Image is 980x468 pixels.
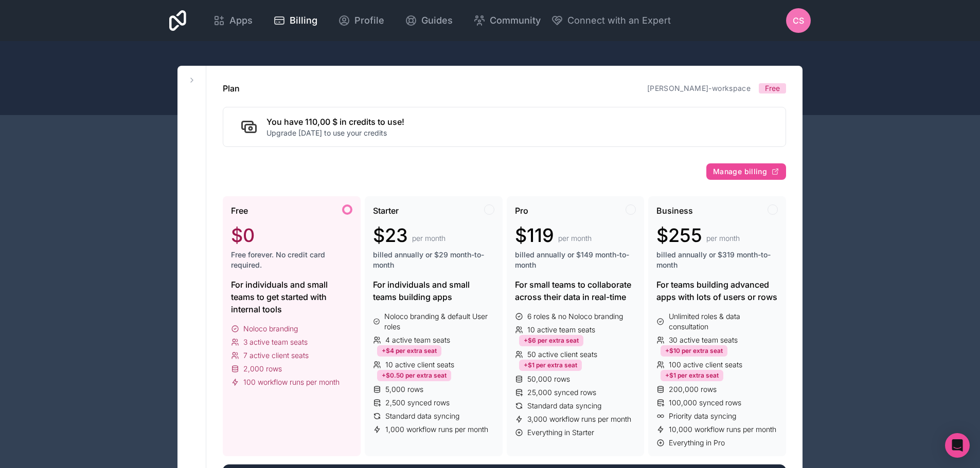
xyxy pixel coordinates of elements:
span: 3,000 workflow runs per month [527,414,631,424]
span: 7 active client seats [243,350,309,361]
span: Guides [421,13,453,28]
span: 5,000 rows [385,384,423,395]
span: $0 [231,225,255,246]
span: CS [793,14,804,27]
span: $23 [373,225,408,246]
span: Standard data syncing [527,401,601,411]
span: Business [656,204,693,217]
a: Profile [330,9,393,32]
button: Manage billing [706,163,786,180]
div: For teams building advanced apps with lots of users or rows [656,278,778,303]
span: Everything in Pro [669,438,725,448]
span: Pro [515,204,528,217]
span: 25,000 synced rows [527,387,596,398]
span: 10 active client seats [385,360,454,370]
span: Free [765,83,780,93]
div: +$4 per extra seat [377,345,441,357]
div: +$10 per extra seat [661,345,727,357]
p: Upgrade [DATE] to use your credits [266,128,404,138]
span: Free forever. No credit card required. [231,250,352,270]
span: 6 roles & no Noloco branding [527,311,623,322]
div: +$6 per extra seat [519,335,583,346]
span: Everything in Starter [527,427,594,438]
span: Community [490,13,541,28]
span: 2,000 rows [243,364,282,374]
button: Connect with an Expert [551,13,671,28]
span: Apps [229,13,253,28]
div: For small teams to collaborate across their data in real-time [515,278,636,303]
span: per month [558,233,592,244]
span: 200,000 rows [669,384,717,395]
span: Free [231,204,248,217]
span: Noloco branding [243,324,298,334]
div: +$1 per extra seat [519,360,582,371]
span: 10,000 workflow runs per month [669,424,776,435]
span: 10 active team seats [527,325,595,335]
span: Billing [290,13,317,28]
span: Profile [354,13,384,28]
h1: Plan [223,82,240,95]
span: 30 active team seats [669,335,738,345]
span: per month [412,233,446,244]
span: Noloco branding & default User roles [384,311,494,332]
span: 2,500 synced rows [385,398,450,408]
span: 100 workflow runs per month [243,377,340,387]
a: Community [465,9,549,32]
span: 4 active team seats [385,335,450,345]
span: Priority data syncing [669,411,736,421]
a: Apps [205,9,261,32]
span: billed annually or $149 month-to-month [515,250,636,270]
div: +$1 per extra seat [661,370,723,381]
span: 1,000 workflow runs per month [385,424,488,435]
span: $255 [656,225,702,246]
a: Guides [397,9,461,32]
span: Connect with an Expert [567,13,671,28]
span: $119 [515,225,554,246]
span: Starter [373,204,399,217]
span: 100 active client seats [669,360,742,370]
span: 50 active client seats [527,349,597,360]
span: per month [706,233,740,244]
a: [PERSON_NAME]-workspace [647,84,751,92]
span: 3 active team seats [243,337,308,347]
div: For individuals and small teams building apps [373,278,494,303]
span: 50,000 rows [527,374,570,384]
a: Billing [265,9,326,32]
div: +$0.50 per extra seat [377,370,451,381]
div: For individuals and small teams to get started with internal tools [231,278,352,315]
div: Open Intercom Messenger [945,433,970,458]
h2: You have 110,00 $ in credits to use! [266,116,404,128]
span: Unlimited roles & data consultation [669,311,778,332]
span: Standard data syncing [385,411,459,421]
span: billed annually or $29 month-to-month [373,250,494,270]
span: 100,000 synced rows [669,398,741,408]
span: Manage billing [713,167,767,176]
span: billed annually or $319 month-to-month [656,250,778,270]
